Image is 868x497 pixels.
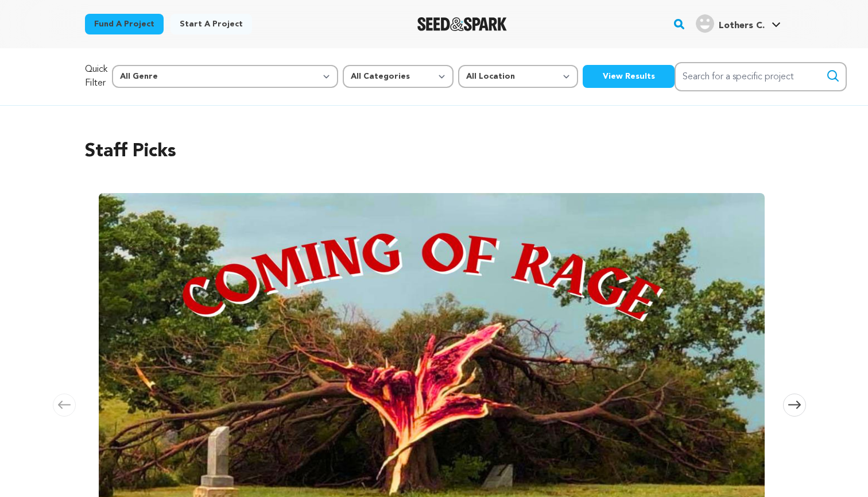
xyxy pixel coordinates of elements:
[719,21,765,30] span: Lothers C.
[675,62,847,91] input: Search for a specific project
[170,14,252,34] a: Start a project
[85,14,164,34] a: Fund a project
[417,17,507,31] a: Seed&Spark Homepage
[696,14,765,33] div: Lothers C.'s Profile
[85,63,107,90] p: Quick Filter
[417,17,507,31] img: Seed&Spark Logo Dark Mode
[583,65,675,88] button: View Results
[85,138,783,165] h2: Staff Picks
[693,12,783,36] span: Lothers C.'s Profile
[696,14,714,33] img: user.png
[693,12,783,33] a: Lothers C.'s Profile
